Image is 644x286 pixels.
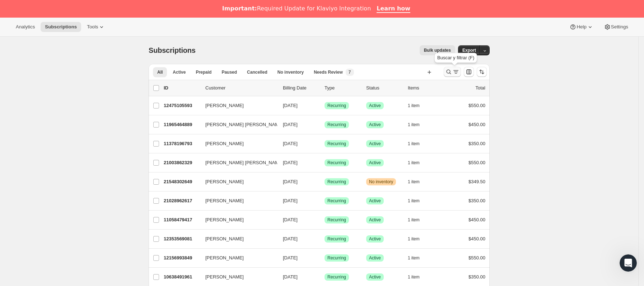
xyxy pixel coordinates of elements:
span: [PERSON_NAME] [205,102,244,109]
span: 1 item [408,198,420,204]
span: Help [577,24,586,30]
span: [PERSON_NAME] [205,254,244,262]
span: $550.00 [468,160,485,165]
div: Required Update for Klaviyo Integration [222,5,371,12]
button: Crear vista nueva [424,67,435,77]
span: Subscriptions [45,24,77,30]
span: [PERSON_NAME] [205,235,244,243]
span: $550.00 [468,103,485,108]
button: 1 item [408,158,428,168]
span: [PERSON_NAME] [205,216,244,223]
button: [PERSON_NAME] [201,214,273,226]
div: 11378196793[PERSON_NAME][DATE]LogradoRecurringLogradoActive1 item$350.00 [164,139,485,149]
span: Prepaid [196,69,211,75]
span: [DATE] [283,217,298,222]
span: 1 item [408,255,420,261]
span: Export [462,47,476,53]
span: 1 item [408,236,420,242]
a: Learn how [377,5,410,13]
div: 21003862329[PERSON_NAME] [PERSON_NAME][DATE]LogradoRecurringLogradoActive1 item$550.00 [164,158,485,168]
button: 1 item [408,120,428,130]
button: Ordenar los resultados [477,67,487,77]
p: 21003862329 [164,159,200,166]
p: ID [164,84,200,92]
button: 1 item [408,196,428,206]
span: Recurring [327,179,346,185]
div: IDCustomerBilling DateTypeStatusItemsTotal [164,84,485,92]
span: $350.00 [468,198,485,203]
span: Bulk updates [424,47,451,53]
span: Settings [611,24,628,30]
p: 21548302649 [164,178,200,185]
span: Paused [221,69,237,75]
span: Cancelled [247,69,267,75]
span: Recurring [327,160,346,166]
span: Recurring [327,255,346,261]
span: $450.00 [468,122,485,127]
b: Important: [222,5,257,12]
span: Recurring [327,236,346,242]
button: [PERSON_NAME] [201,195,273,207]
button: 1 item [408,177,428,187]
span: Active [369,255,381,261]
button: Subscriptions [41,22,81,32]
span: 1 item [408,217,420,223]
span: Tools [87,24,98,30]
span: 1 item [408,179,420,185]
span: [DATE] [283,160,298,165]
button: [PERSON_NAME] [201,252,273,264]
p: 11058479417 [164,216,200,223]
button: [PERSON_NAME] [201,176,273,188]
span: [PERSON_NAME] [205,178,244,185]
span: Active [369,274,381,280]
span: 7 [349,69,351,75]
span: Active [369,103,381,109]
button: Analytics [11,22,39,32]
div: 11965464889[PERSON_NAME] [PERSON_NAME][DATE]LogradoRecurringLogradoActive1 item$450.00 [164,120,485,130]
p: 21028962617 [164,197,200,204]
button: [PERSON_NAME] [PERSON_NAME] [201,119,273,130]
span: 1 item [408,274,420,280]
div: 10638491961[PERSON_NAME][DATE]LogradoRecurringLogradoActive1 item$350.00 [164,272,485,282]
span: No inventory [369,179,393,185]
span: Needs Review [314,69,343,75]
button: 1 item [408,272,428,282]
span: $450.00 [468,236,485,241]
div: 21548302649[PERSON_NAME][DATE]LogradoRecurringAdvertenciaNo inventory1 item$349.50 [164,177,485,187]
div: 11058479417[PERSON_NAME][DATE]LogradoRecurringLogradoActive1 item$450.00 [164,215,485,225]
span: [PERSON_NAME] [205,140,244,147]
span: [DATE] [283,198,298,203]
span: [DATE] [283,141,298,146]
button: [PERSON_NAME] [201,271,273,283]
iframe: Intercom live chat [620,254,637,272]
span: 1 item [408,160,420,166]
span: [PERSON_NAME] [205,197,244,204]
span: Recurring [327,274,346,280]
button: [PERSON_NAME] [201,100,273,111]
span: $349.50 [468,179,485,184]
span: Active [173,69,186,75]
p: 10638491961 [164,273,200,281]
button: [PERSON_NAME] [PERSON_NAME] [201,157,273,169]
span: Recurring [327,103,346,109]
div: 12156993849[PERSON_NAME][DATE]LogradoRecurringLogradoActive1 item$550.00 [164,253,485,263]
span: Subscriptions [149,46,196,54]
span: Active [369,160,381,166]
button: [PERSON_NAME] [201,138,273,149]
p: Billing Date [283,84,319,92]
span: [DATE] [283,103,298,108]
p: 11965464889 [164,121,200,128]
button: Tools [83,22,109,32]
p: 12156993849 [164,254,200,262]
p: Total [476,84,485,92]
p: Status [366,84,402,92]
span: Analytics [16,24,35,30]
p: 11378196793 [164,140,200,147]
button: Personalizar el orden y la visibilidad de las columnas de la tabla [464,67,474,77]
span: Recurring [327,217,346,223]
div: 12475105593[PERSON_NAME][DATE]LogradoRecurringLogradoActive1 item$550.00 [164,101,485,111]
span: [DATE] [283,236,298,241]
span: Active [369,198,381,204]
span: [DATE] [283,122,298,127]
button: Help [565,22,598,32]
